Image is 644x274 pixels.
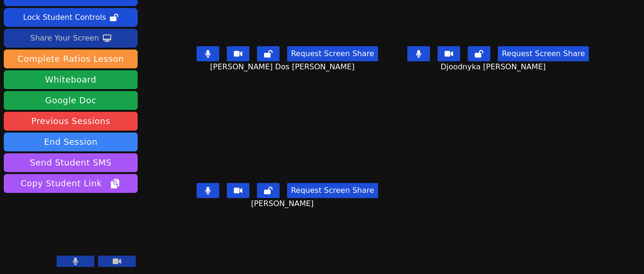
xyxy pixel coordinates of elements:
[441,61,548,73] span: Djoodnyka [PERSON_NAME]
[4,133,138,151] button: End Session
[4,91,138,110] a: Google Doc
[4,112,138,131] a: Previous Sessions
[23,10,106,25] div: Lock Student Controls
[4,153,138,172] button: Send Student SMS
[287,46,378,61] button: Request Screen Share
[30,31,99,46] div: Share Your Screen
[210,61,357,73] span: [PERSON_NAME] Dos [PERSON_NAME]
[498,46,588,61] button: Request Screen Share
[4,50,138,68] button: Complete Ratios Lesson
[287,183,378,198] button: Request Screen Share
[251,198,316,209] span: [PERSON_NAME]
[4,174,138,193] button: Copy Student Link
[4,29,138,48] button: Share Your Screen
[21,177,121,190] span: Copy Student Link
[4,8,138,27] button: Lock Student Controls
[4,70,138,89] button: Whiteboard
